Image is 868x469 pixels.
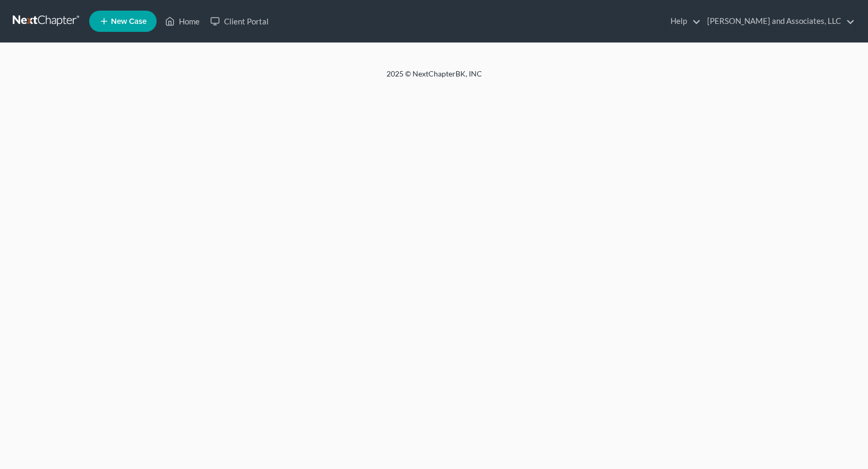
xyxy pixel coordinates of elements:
a: [PERSON_NAME] and Associates, LLC [702,12,855,31]
a: Help [665,12,701,31]
a: Client Portal [205,12,274,31]
a: Home [160,12,205,31]
new-legal-case-button: New Case [89,11,157,32]
div: 2025 © NextChapterBK, INC [132,69,737,88]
